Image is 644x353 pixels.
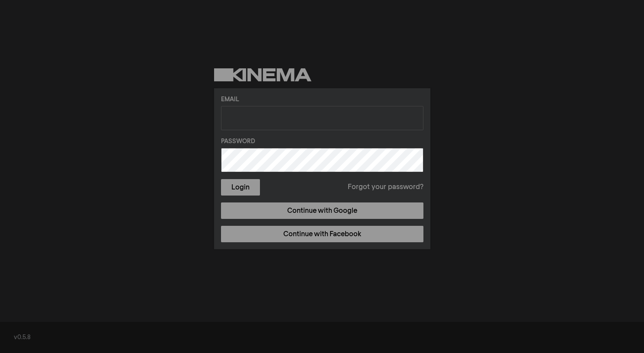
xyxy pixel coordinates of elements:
[221,226,423,242] a: Continue with Facebook
[221,202,423,219] a: Continue with Google
[348,182,423,193] a: Forgot your password?
[221,95,423,104] label: Email
[14,333,630,342] div: v0.5.8
[221,137,423,146] label: Password
[221,179,260,196] button: Login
